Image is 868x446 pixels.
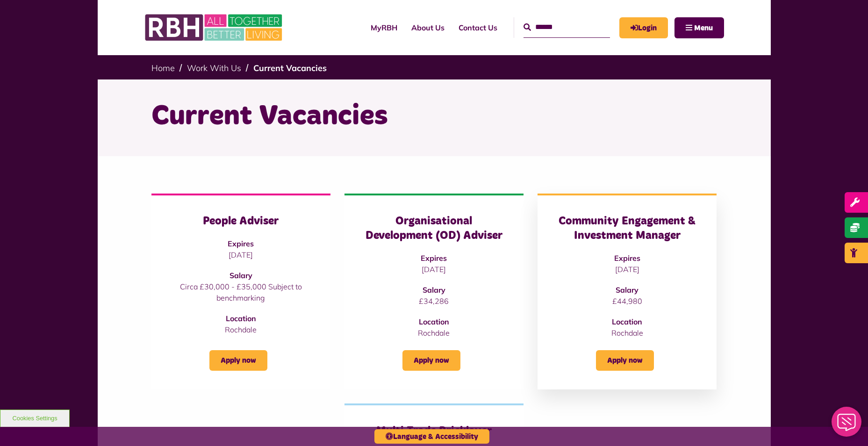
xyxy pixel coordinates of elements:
[363,264,505,275] p: [DATE]
[619,17,668,38] a: MyRBH
[144,9,285,46] img: RBH
[419,317,449,326] strong: Location
[226,314,256,323] strong: Location
[556,327,698,338] p: Rochdale
[612,317,642,326] strong: Location
[614,253,640,263] strong: Expires
[616,285,638,295] strong: Salary
[363,327,505,338] p: Rochdale
[674,17,724,38] button: Navigation
[524,17,610,37] input: Search
[170,281,312,303] p: Circa £30,000 - £35,000 Subject to benchmarking
[423,285,445,295] strong: Salary
[556,214,698,243] h3: Community Engagement & Investment Manager
[826,404,868,446] iframe: Netcall Web Assistant for live chat
[170,324,312,335] p: Rochdale
[363,424,505,439] h3: Multi Trade Bricklayer
[209,350,267,371] a: Apply now
[230,271,252,280] strong: Salary
[228,239,254,248] strong: Expires
[170,249,312,260] p: [DATE]
[402,350,460,371] a: Apply now
[170,214,312,229] h3: People Adviser
[452,15,504,40] a: Contact Us
[596,350,654,371] a: Apply now
[151,98,717,135] h1: Current Vacancies
[694,24,713,32] span: Menu
[556,264,698,275] p: [DATE]
[421,253,447,263] strong: Expires
[187,63,241,73] a: Work With Us
[253,63,327,73] a: Current Vacancies
[374,429,489,444] button: Language & Accessibility
[151,63,175,73] a: Home
[364,15,404,40] a: MyRBH
[556,295,698,307] p: £44,980
[363,214,505,243] h3: Organisational Development (OD) Adviser
[363,295,505,307] p: £34,286
[404,15,452,40] a: About Us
